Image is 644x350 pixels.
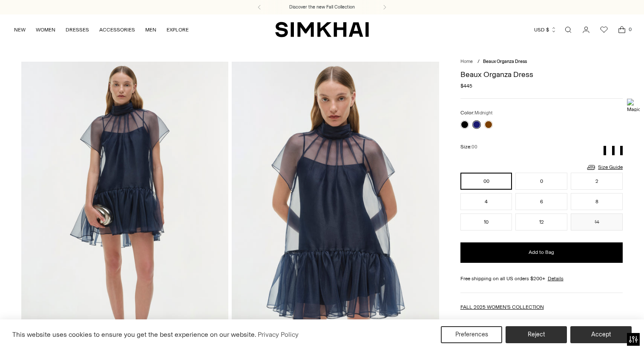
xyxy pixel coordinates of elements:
label: Size: [460,143,477,151]
a: Open cart modal [613,21,630,38]
button: 12 [515,213,567,230]
a: FALL 2025 WOMEN'S COLLECTION [460,304,544,310]
button: 8 [571,193,623,210]
label: Color: [460,109,493,117]
h1: Beaux Organza Dress [460,71,623,78]
button: 14 [571,213,623,230]
p: The Beaux Organza Dress in [460,318,623,325]
span: Add to Bag [529,249,554,256]
a: ACCESSORIES [99,20,135,39]
button: 0 [515,173,567,190]
span: 0 [626,26,634,33]
button: 4 [460,193,512,210]
a: Wishlist [595,21,612,38]
button: Preferences [441,326,502,343]
a: Open search modal [560,21,577,38]
button: Reject [506,326,567,343]
button: Add to Bag [460,242,623,263]
nav: breadcrumbs [460,58,623,65]
a: Size Guide [586,162,623,173]
a: Discover the new Fall Collection [289,4,355,11]
span: This website uses cookies to ensure you get the best experience on our website. [12,330,256,339]
span: Midnight [474,110,493,116]
button: 6 [515,193,567,210]
div: / [477,58,480,65]
button: 2 [571,173,623,190]
span: $445 [460,82,472,90]
a: Go to the account page [578,21,595,38]
a: NEW [14,20,26,39]
a: Details [548,275,563,282]
button: USD $ [534,20,557,39]
button: 10 [460,213,512,230]
a: EXPLORE [167,20,189,39]
span: Beaux Organza Dress [483,59,527,64]
a: SIMKHAI [275,21,369,38]
span: 00 [471,144,477,150]
div: Free shipping on all US orders $200+ [460,275,623,282]
button: 00 [460,173,512,190]
a: Home [460,59,473,64]
a: MEN [145,20,156,39]
a: Privacy Policy (opens in a new tab) [256,328,300,341]
a: WOMEN [36,20,55,39]
button: Accept [570,326,632,343]
strong: Midnight [524,319,545,324]
a: DRESSES [66,20,89,39]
